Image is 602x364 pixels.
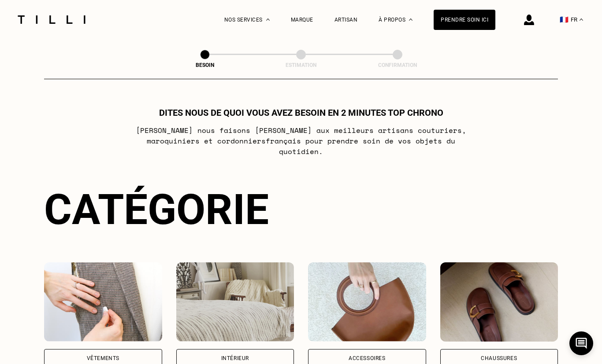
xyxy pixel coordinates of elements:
[87,356,119,361] div: Vêtements
[560,15,569,24] span: 🇫🇷
[580,18,583,21] img: menu déroulant
[176,262,294,342] img: Intérieur
[15,15,89,24] img: Logo du service de couturière Tilli
[524,15,534,25] img: icône connexion
[44,185,558,234] div: Catégorie
[434,10,495,30] a: Prendre soin ici
[409,18,412,21] img: Menu déroulant à propos
[221,356,249,361] div: Intérieur
[353,62,442,68] div: Confirmation
[126,125,476,157] p: [PERSON_NAME] nous faisons [PERSON_NAME] aux meilleurs artisans couturiers , maroquiniers et cord...
[257,62,345,68] div: Estimation
[159,107,443,118] h1: Dites nous de quoi vous avez besoin en 2 minutes top chrono
[291,17,313,23] a: Marque
[349,356,386,361] div: Accessoires
[440,262,558,342] img: Chaussures
[161,62,249,68] div: Besoin
[481,356,517,361] div: Chaussures
[44,262,162,342] img: Vêtements
[266,18,270,21] img: Menu déroulant
[334,17,358,23] a: Artisan
[308,262,426,342] img: Accessoires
